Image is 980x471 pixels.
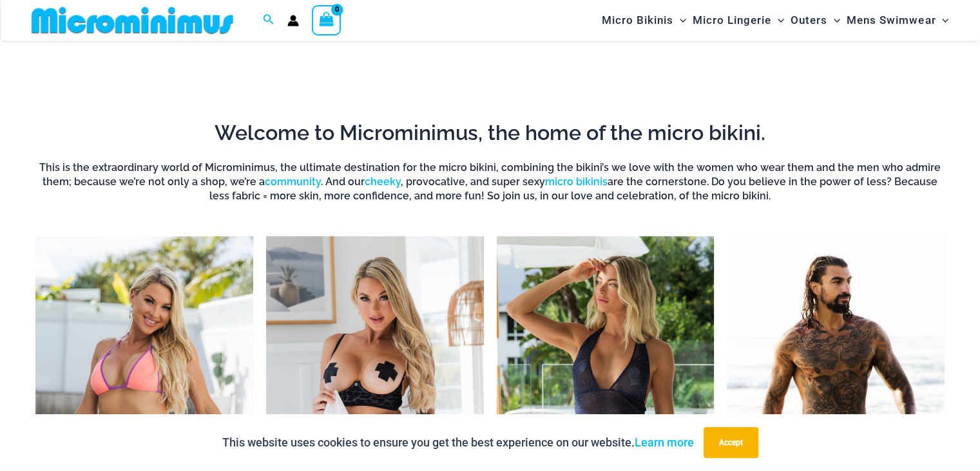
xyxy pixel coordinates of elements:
a: OutersMenu ToggleMenu Toggle [787,4,843,37]
a: micro bikinis [545,175,608,188]
nav: Site Navigation [597,2,954,39]
p: This website uses cookies to ensure you get the best experience on our website. [222,433,694,452]
span: Micro Lingerie [693,4,771,37]
a: Learn more [635,436,694,449]
span: Menu Toggle [673,4,686,37]
span: Micro Bikinis [602,4,673,37]
span: Menu Toggle [827,4,840,37]
span: Menu Toggle [771,4,784,37]
img: MM SHOP LOGO FLAT [26,6,238,35]
a: Account icon link [287,15,299,26]
h2: Welcome to Microminimus, the home of the micro bikini. [35,119,945,146]
span: Outers [791,4,827,37]
span: Menu Toggle [936,4,948,37]
a: cheeky [365,175,401,188]
a: Micro BikinisMenu ToggleMenu Toggle [599,4,689,37]
h6: This is the extraordinary world of Microminimus, the ultimate destination for the micro bikini, c... [35,161,945,204]
a: Mens SwimwearMenu ToggleMenu Toggle [843,4,952,37]
button: Accept [704,427,758,458]
a: Micro LingerieMenu ToggleMenu Toggle [689,4,787,37]
a: Search icon link [263,12,274,28]
a: View Shopping Cart, empty [312,5,341,35]
a: community [265,175,321,188]
span: Mens Swimwear [847,4,936,37]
